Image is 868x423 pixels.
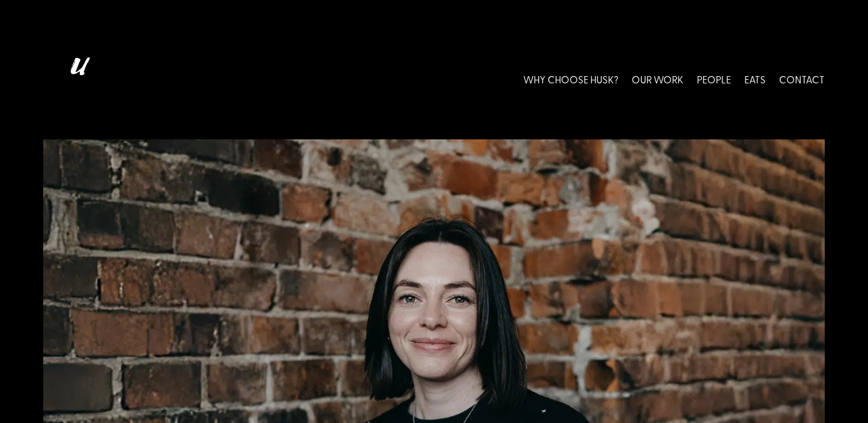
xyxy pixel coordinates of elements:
[744,52,766,107] a: EATS
[43,52,110,107] img: Husk logo
[819,374,856,411] iframe: Brevo live chat
[523,52,618,107] a: WHY CHOOSE HUSK?
[632,52,683,107] a: OUR WORK
[779,52,825,107] a: CONTACT
[697,52,731,107] a: PEOPLE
